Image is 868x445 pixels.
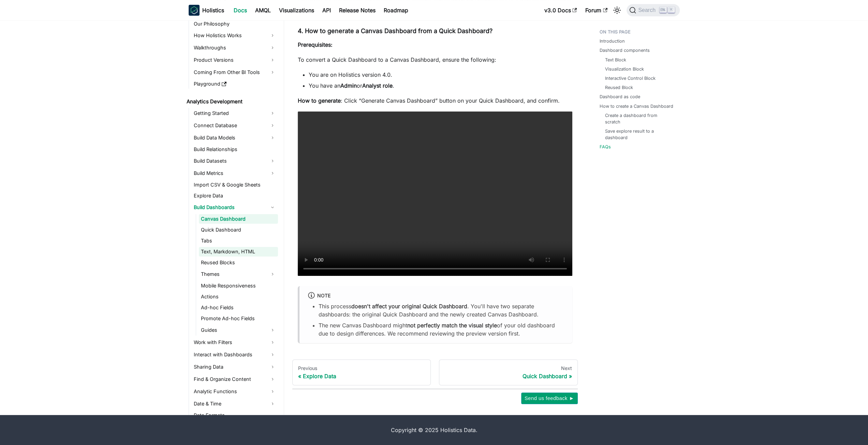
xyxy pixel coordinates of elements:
a: How Holistics Works [192,30,278,41]
strong: Admin [340,82,357,89]
a: Visualization Block [605,66,644,72]
a: Guides [199,325,278,336]
a: Ad-hoc Fields [199,303,278,312]
a: Text, Markdown, HTML [199,247,278,256]
a: Dashboard as code [600,93,640,100]
a: Build Datasets [192,155,278,166]
a: Forum [581,5,612,16]
button: Search (Ctrl+K) [627,4,679,16]
li: You are on Holistics version 4.0. [309,71,572,79]
a: Create a dashboard from scratch [605,112,673,125]
a: Interact with Dashboards [192,349,278,360]
kbd: K [668,7,675,13]
nav: Docs pages [292,359,578,385]
a: Reused Block [605,84,633,91]
img: Holistics [189,5,200,16]
span: Send us feedback ► [525,394,574,403]
a: Roadmap [380,5,412,16]
a: API [318,5,335,16]
a: AMQL [251,5,275,16]
div: Copyright © 2025 Holistics Data. [217,426,651,434]
a: Explore Data [192,191,278,201]
div: note [308,292,564,300]
a: Build Relationships [192,145,278,154]
a: Mobile Responsiveness [199,281,278,291]
a: Analytics Development [185,97,278,106]
strong: Prerequisites: [298,41,333,48]
a: Build Data Models [192,132,278,143]
a: Sharing Data [192,361,278,372]
a: Release Notes [335,5,380,16]
a: Reused Blocks [199,258,278,267]
div: Previous [298,365,425,371]
button: Send us feedback ► [521,392,578,404]
a: Coming From Other BI Tools [192,67,278,78]
a: Import CSV & Google Sheets [192,180,278,190]
li: This process . You'll have two separate dashboards: the original Quick Dashboard and the newly cr... [319,302,564,318]
a: Build Metrics [192,168,278,179]
p: To convert a Quick Dashboard to a Canvas Dashboard, ensure the following: [298,56,572,64]
a: Work with Filters [192,337,278,348]
strong: Analyst role [362,82,393,89]
a: Data Formats [192,411,278,420]
a: Text Block [605,57,626,63]
a: Product Versions [192,55,278,65]
a: Quick Dashboard [199,225,278,235]
a: NextQuick Dashboard [439,359,578,385]
button: Switch between dark and light mode (currently light mode) [612,5,622,16]
a: Connect Database [192,120,278,131]
h4: 4. How to generate a Canvas Dashboard from a Quick Dashboard? [298,27,572,35]
a: Tabs [199,236,278,246]
video: Your browser does not support embedding video, but you can . [298,112,572,276]
a: v3.0 Docs [540,5,581,16]
a: Playground [192,79,278,89]
a: PreviousExplore Data [292,359,431,385]
a: Date & Time [192,398,278,409]
strong: doesn't affect your original Quick Dashboard [351,303,467,310]
a: Dashboard components [600,47,650,54]
p: : Click “Generate Canvas Dashboard” button on your Quick Dashboard, and confirm. [298,97,572,105]
a: Our Philosophy [192,19,278,29]
b: Holistics [202,6,224,14]
a: Docs [230,5,251,16]
a: Walkthroughs [192,42,278,53]
a: Themes [199,269,278,280]
a: Promote Ad-hoc Fields [199,314,278,323]
a: Find & Organize Content [192,374,278,385]
div: Explore Data [298,373,425,380]
a: Build Dashboards [192,202,278,213]
div: Quick Dashboard [445,373,572,380]
a: Visualizations [275,5,318,16]
strong: not perfectly match the visual style [407,322,497,329]
a: HolisticsHolistics [189,5,224,16]
li: You have an or . [309,81,572,90]
a: Interactive Control Block [605,75,656,81]
a: How to create a Canvas Dashboard [600,103,673,109]
div: Next [445,365,572,371]
strong: How to generate [298,97,341,104]
li: The new Canvas Dashboard might of your old dashboard due to design differences. We recommend revi... [319,321,564,338]
a: Analytic Functions [192,386,278,397]
a: Getting Started [192,108,278,119]
span: Search [636,7,660,13]
a: Save explore result to a dashboard [605,128,673,141]
a: FAQs [600,144,611,150]
a: Canvas Dashboard [199,214,278,224]
a: Introduction [600,38,625,44]
a: Actions [199,292,278,301]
